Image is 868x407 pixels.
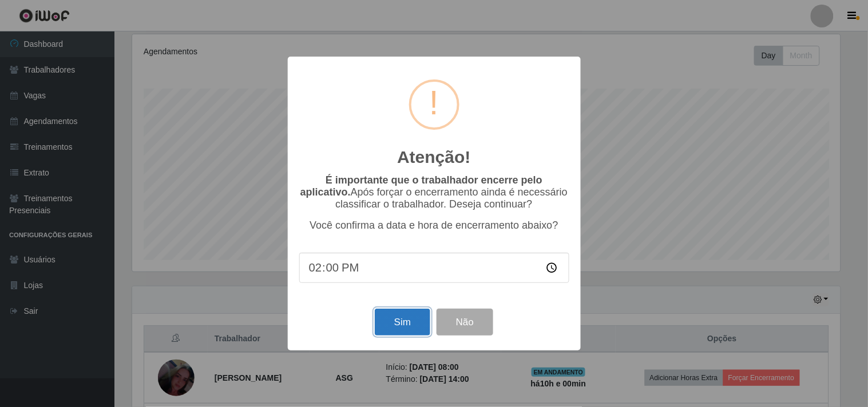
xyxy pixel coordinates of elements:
p: Você confirma a data e hora de encerramento abaixo? [299,220,569,232]
p: Após forçar o encerramento ainda é necessário classificar o trabalhador. Deseja continuar? [299,174,569,210]
h2: Atenção! [397,147,470,167]
b: É importante que o trabalhador encerre pelo aplicativo. [300,174,542,198]
button: Sim [375,309,430,336]
button: Não [437,309,493,336]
